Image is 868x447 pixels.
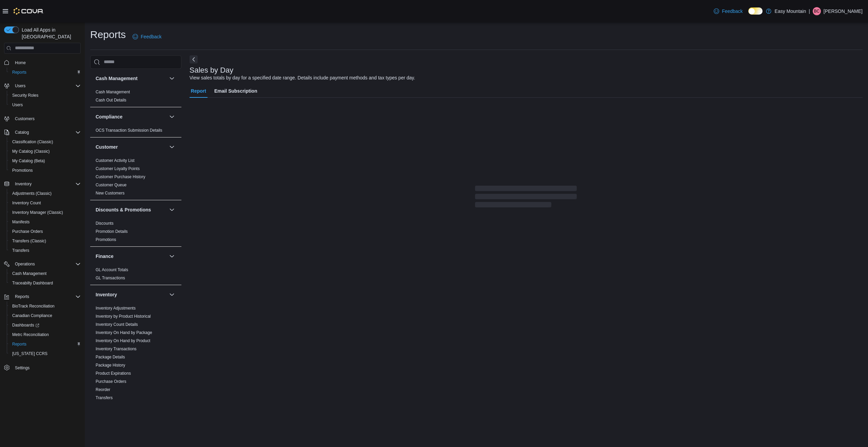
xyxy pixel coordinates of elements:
[96,338,150,343] a: Inventory On Hand by Product
[7,208,83,217] button: Inventory Manager (Classic)
[90,219,181,246] div: Discounts & Promotions
[141,33,161,40] span: Feedback
[9,237,49,245] a: Transfers (Classic)
[9,199,44,207] a: Inventory Count
[191,84,206,98] span: Report
[12,139,53,145] span: Classification (Classic)
[7,311,83,320] button: Canadian Compliance
[96,174,145,180] span: Customer Purchase History
[96,229,128,234] a: Promotion Details
[12,341,26,347] span: Reports
[9,269,81,278] span: Cash Management
[15,130,29,135] span: Catalog
[9,218,81,226] span: Manifests
[15,181,32,187] span: Inventory
[12,58,81,67] span: Home
[96,128,162,133] span: OCS Transaction Submission Details
[14,8,44,15] img: Cova
[7,198,83,208] button: Inventory Count
[96,276,125,280] a: GL Transactions
[168,143,176,151] button: Customer
[9,227,46,236] a: Purchase Orders
[96,89,130,95] span: Cash Management
[96,174,145,179] a: Customer Purchase History
[1,128,83,137] button: Catalog
[1,81,83,91] button: Users
[7,217,83,227] button: Manifests
[96,314,151,319] a: Inventory by Product Historical
[1,179,83,189] button: Inventory
[9,321,81,329] span: Dashboards
[96,158,135,163] a: Customer Activity List
[90,126,181,137] div: Compliance
[9,279,81,287] span: Traceabilty Dashboard
[96,206,151,213] h3: Discounts & Promotions
[15,294,29,299] span: Reports
[15,83,25,89] span: Users
[12,303,55,309] span: BioTrack Reconciliation
[9,246,81,255] span: Transfers
[7,166,83,175] button: Promotions
[96,379,126,384] span: Purchase Orders
[1,362,83,372] button: Settings
[9,331,81,339] span: Metrc Reconciliation
[814,7,820,15] span: BC
[96,113,122,120] h3: Compliance
[775,7,806,15] p: Easy Mountain
[9,166,81,174] span: Promotions
[9,321,42,329] a: Dashboards
[9,199,81,207] span: Inventory Count
[19,26,81,40] span: Load All Apps in [GEOGRAPHIC_DATA]
[96,144,166,150] button: Customer
[96,354,125,360] span: Package Details
[190,66,234,74] h3: Sales by Day
[12,332,49,337] span: Metrc Reconciliation
[12,59,28,67] a: Home
[168,252,176,260] button: Finance
[9,302,57,310] a: BioTrack Reconciliation
[7,269,83,278] button: Cash Management
[96,144,118,150] h3: Customer
[9,138,81,146] span: Classification (Classic)
[12,128,81,136] span: Catalog
[96,387,110,392] a: Reorder
[96,221,114,226] a: Discounts
[7,227,83,236] button: Purchase Orders
[9,312,81,320] span: Canadian Compliance
[168,74,176,82] button: Cash Management
[12,180,34,188] button: Inventory
[96,267,128,273] span: GL Account Totals
[7,100,83,110] button: Users
[12,351,47,356] span: [US_STATE] CCRS
[7,301,83,311] button: BioTrack Reconciliation
[12,210,63,215] span: Inventory Manager (Classic)
[9,157,48,165] a: My Catalog (Beta)
[7,189,83,198] button: Adjustments (Classic)
[15,116,35,122] span: Customers
[96,275,125,281] span: GL Transactions
[96,395,113,401] span: Transfers
[96,183,126,187] a: Customer Queue
[12,114,81,123] span: Customers
[96,191,124,195] a: New Customers
[96,306,136,311] a: Inventory Adjustments
[7,137,83,147] button: Classification (Classic)
[96,371,131,376] span: Product Expirations
[96,314,151,319] span: Inventory by Product Historical
[9,189,81,198] span: Adjustments (Classic)
[12,82,81,90] span: Users
[12,280,53,286] span: Traceabilty Dashboard
[96,322,138,327] span: Inventory Count Details
[12,191,52,196] span: Adjustments (Classic)
[9,350,50,358] a: [US_STATE] CCRS
[96,371,131,376] a: Product Expirations
[9,312,55,320] a: Canadian Compliance
[7,320,83,330] a: Dashboards
[96,363,125,368] a: Package History
[130,30,164,43] a: Feedback
[824,7,863,15] p: [PERSON_NAME]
